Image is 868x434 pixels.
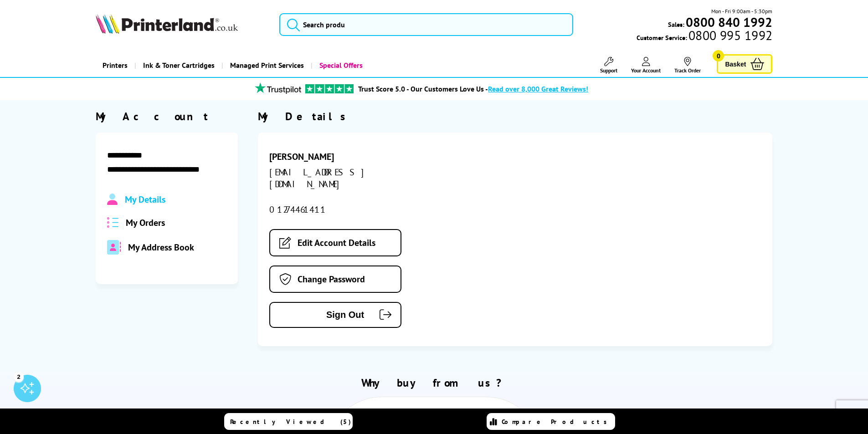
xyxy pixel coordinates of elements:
[284,310,364,320] span: Sign Out
[488,84,588,93] span: Read over 8,000 Great Reviews!
[711,7,772,15] span: Mon - Fri 9:00am - 5:30pm
[143,54,215,77] span: Ink & Toner Cartridges
[96,54,134,77] a: Printers
[224,413,353,430] a: Recently Viewed (5)
[134,54,221,77] a: Ink & Toner Cartridges
[687,31,772,40] span: 0800 995 1992
[686,14,772,31] b: 0800 840 1992
[14,372,24,382] div: 2
[107,194,118,205] img: Profile.svg
[358,84,588,93] a: Trust Score 5.0 - Our Customers Love Us -Read over 8,000 Great Reviews!
[631,57,661,74] a: Your Account
[126,217,165,229] span: My Orders
[269,229,401,256] a: Edit Account Details
[269,204,431,215] div: 01274461411
[631,67,661,74] span: Your Account
[674,57,701,74] a: Track Order
[725,58,746,70] span: Basket
[600,67,617,74] span: Support
[487,413,615,430] a: Compare Products
[269,151,431,163] div: [PERSON_NAME]
[305,84,354,93] img: trustpilot rating
[668,20,684,29] span: Sales:
[96,109,238,123] div: My Account
[96,14,268,36] a: Printerland Logo
[269,302,401,328] button: Sign Out
[125,194,165,205] span: My Details
[251,82,305,94] img: trustpilot rating
[600,57,617,74] a: Support
[230,418,351,426] span: Recently Viewed (5)
[96,14,238,34] img: Printerland Logo
[96,376,773,390] h2: Why buy from us?
[279,13,573,36] input: Search produ
[311,54,370,77] a: Special Offers
[269,266,401,293] a: Change Password
[713,50,724,61] span: 0
[107,217,119,228] img: all-order.svg
[258,109,772,123] div: My Details
[128,241,194,253] span: My Address Book
[502,418,612,426] span: Compare Products
[107,240,121,255] img: address-book-duotone-solid.svg
[269,166,431,190] div: [EMAIL_ADDRESS][DOMAIN_NAME]
[684,18,772,26] a: 0800 840 1992
[637,31,772,42] span: Customer Service:
[221,54,311,77] a: Managed Print Services
[717,54,772,74] a: Basket 0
